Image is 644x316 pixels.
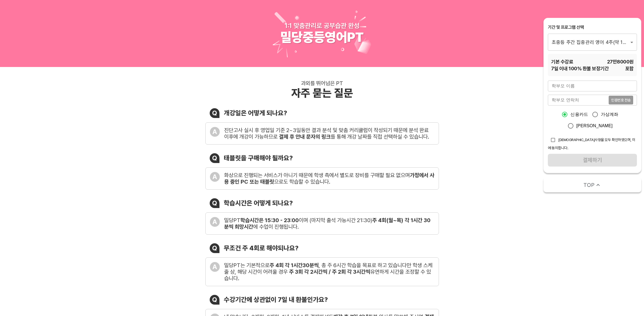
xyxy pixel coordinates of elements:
div: 과외를 뛰어넘은 PT [301,80,343,87]
div: Q [210,198,219,208]
b: 주 4회(월~목) 각 1시간 30분씩 희망시간 [224,217,431,230]
div: 수강기간에 상관없이 7일 내 환불인가요? [224,296,328,304]
div: A [210,217,220,227]
div: 개강일은 어떻게 되나요? [224,109,287,117]
b: 주 3회 각 2시간씩 / 주 2회 각 3시간씩 [289,269,370,275]
div: 밀당PT는 기본적으로 , 총 주 6시간 학습을 목표로 하고 있습니다만 학생 스케줄 상, 해당 시간이 어려울 경우 유연하게 시간을 조정할 수 있습니다. [224,262,434,282]
span: 포함 [625,65,634,72]
b: 주 4회 각 1시간30분씩 [269,262,319,269]
div: 화상으로 진행되는 서비스가 아니기 때문에 학생 측에서 별도로 장비를 구매할 필요 없으며 으로도 학습할 수 있습니다. [224,172,434,185]
span: 기본 수강료 [551,58,573,65]
b: 결제 후 안내 문자의 링크 [279,133,331,140]
b: 학습시간은 15:30 - 23:00 [240,217,299,224]
div: 1:1 맞춤관리로 공부습관 완성 [285,22,360,30]
input: 학부모 이름을 입력해주세요 [548,81,637,91]
div: A [210,127,220,137]
div: A [210,262,220,272]
b: 가정에서 사용 중인 PC 또는 태블릿 [224,172,434,185]
span: TOP [583,181,595,189]
div: 무조건 주 4회로 해야되나요? [224,244,299,252]
input: 학부모 연락처를 입력해주세요 [548,95,609,106]
div: 태블릿을 구매해야 될까요? [224,154,293,162]
span: 7 일 이내 100% 환불 보장기간 [551,65,609,72]
div: Q [210,295,219,305]
span: 가상계좌 [601,111,618,118]
div: 자주 묻는 질문 [291,87,353,100]
div: 초중등 주간 집중관리 영어 4주(약 1개월) 프로그램 [548,34,637,50]
div: 밀당중등영어PT [280,30,364,45]
span: [DEMOGRAPHIC_DATA]사항을 모두 확인하였으며, 이에 동의합니다. [548,138,635,150]
button: TOP [544,177,641,192]
span: 신용카드 [570,111,588,118]
div: Q [210,108,219,118]
span: [PERSON_NAME] [576,123,613,129]
div: 진단고사 실시 후 영업일 기준 2~3일동안 결과 분석 및 맞춤 커리큘럼이 작성되기 때문에 분석 완료 이후에 개강이 가능하므로 를 통해 개강 날짜를 직접 선택하실 수 있습니다. [224,127,434,140]
div: Q [210,153,219,163]
div: 기간 및 프로그램 선택 [548,24,637,30]
div: 학습시간은 어떻게 되나요? [224,199,293,207]
div: 밀당PT 이며 (마지막 출석 가능시간 21:30) 에 수업이 진행됩니다. [224,217,434,230]
span: 27만8000 원 [607,58,634,65]
div: Q [210,243,219,253]
div: A [210,172,220,182]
